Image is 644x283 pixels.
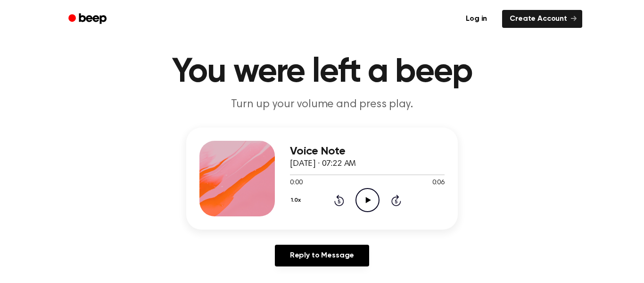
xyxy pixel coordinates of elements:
[290,145,445,158] h3: Voice Note
[290,178,302,188] span: 0:00
[81,55,563,89] h1: You were left a beep
[290,192,304,208] button: 1.0x
[290,160,356,168] span: [DATE] · 07:22 AM
[62,10,115,28] a: Beep
[141,97,503,112] p: Turn up your volume and press play.
[275,245,369,266] a: Reply to Message
[456,8,496,30] a: Log in
[432,178,445,188] span: 0:06
[502,10,582,28] a: Create Account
